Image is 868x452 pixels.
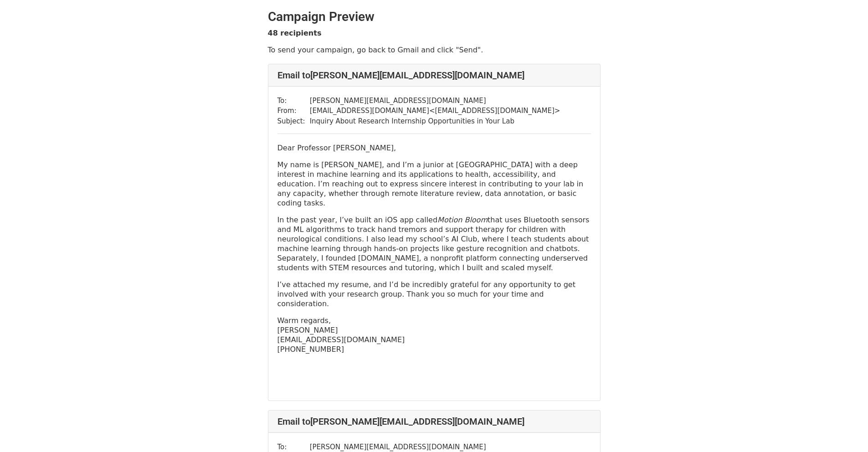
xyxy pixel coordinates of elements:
[277,143,591,153] p: Dear Professor [PERSON_NAME],
[277,280,591,308] p: I’ve attached my resume, and I’d be incredibly grateful for any opportunity to get involved with ...
[277,416,591,427] h4: Email to [PERSON_NAME][EMAIL_ADDRESS][DOMAIN_NAME]
[310,116,560,127] td: Inquiry About Research Internship Opportunities in Your Lab
[277,335,405,344] a: [EMAIL_ADDRESS][DOMAIN_NAME]
[310,96,560,106] td: [PERSON_NAME][EMAIL_ADDRESS][DOMAIN_NAME]
[277,116,310,127] td: Subject:
[268,29,322,37] strong: 48 recipients
[277,70,591,81] h4: Email to [PERSON_NAME][EMAIL_ADDRESS][DOMAIN_NAME]
[277,160,591,208] p: My name is [PERSON_NAME], and I’m a junior at [GEOGRAPHIC_DATA] with a deep interest in machine l...
[310,106,560,116] td: [EMAIL_ADDRESS][DOMAIN_NAME] < [EMAIL_ADDRESS][DOMAIN_NAME] >
[437,216,488,224] em: Motion Bloom
[268,45,601,55] p: To send your campaign, go back to Gmail and click "Send".
[277,316,591,354] p: Warm regards, [PERSON_NAME] [PHONE_NUMBER]
[268,9,601,25] h2: Campaign Preview
[277,106,310,116] td: From:
[277,96,310,106] td: To:
[277,215,591,272] p: In the past year, I’ve built an iOS app called that uses Bluetooth sensors and ML algorithms to t...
